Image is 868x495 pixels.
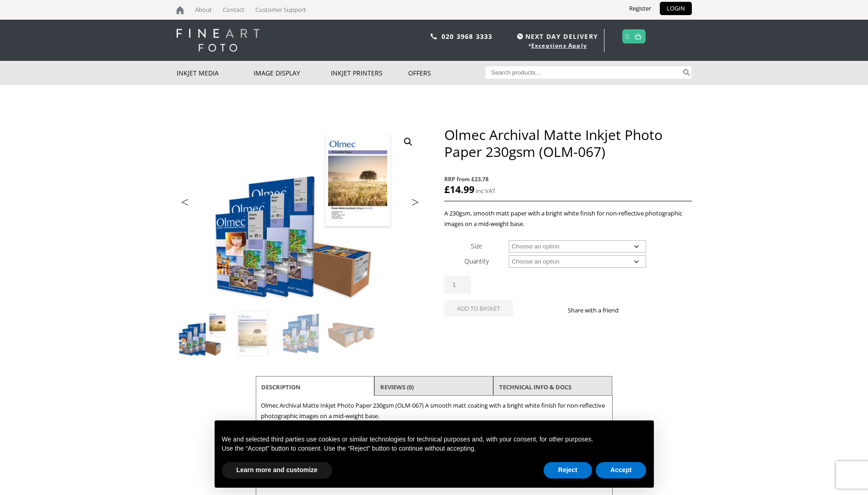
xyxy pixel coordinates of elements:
[380,379,414,395] a: Reviews (0)
[517,33,523,39] img: time.svg
[635,33,642,39] img: basket.svg
[544,462,592,479] button: Reject
[227,309,277,359] img: Olmec Archival Matte Inkjet Photo Paper 230gsm (OLM-067) - Image 2
[177,29,259,52] img: logo-white.svg
[681,66,692,79] button: Search
[444,183,450,196] span: £
[222,462,332,479] button: Learn more and customize
[442,32,493,41] a: 020 3968 3333
[408,61,485,85] a: Offers
[177,126,424,309] img: Olmec Archival Matte Inkjet Photo Paper 230gsm (OLM-067)
[444,301,513,317] button: Add to basket
[331,61,408,85] a: Inkjet Printers
[485,66,681,79] input: Search products…
[222,435,647,444] p: We and selected third parties use cookies or similar technologies for technical purposes and, wit...
[222,444,647,453] p: Use the “Accept” button to consent. Use the “Reject” button to continue without accepting.
[400,134,416,150] a: View full-screen image gallery
[515,31,598,42] span: NEXT DAY DELIVERY
[464,257,489,265] label: Quantity
[652,307,659,314] img: email sharing button
[261,379,301,395] a: Description
[444,174,691,184] span: RRP from £23.78
[531,42,587,49] a: Exceptions Apply
[596,462,647,479] button: Accept
[431,33,437,39] img: phone.svg
[471,242,482,250] label: Size
[625,30,630,43] a: 0
[261,400,608,421] p: Olmec Archival Matte Inkjet Photo Paper 230gsm (OLM-067) A smooth matt coating with a bright whit...
[177,309,226,359] img: Olmec Archival Matte Inkjet Photo Paper 230gsm (OLM-067)
[278,309,327,359] img: Olmec Archival Matte Inkjet Photo Paper 230gsm (OLM-067) - Image 3
[207,413,661,495] div: Notice
[568,305,630,316] p: Share with a friend
[444,208,691,229] p: A 230gsm, smooth matt paper with a bright white finish for non-reflective photographic images on ...
[444,183,474,196] bdi: 14.99
[641,307,648,314] img: twitter sharing button
[253,61,331,85] a: Image Display
[328,309,377,359] img: Olmec Archival Matte Inkjet Photo Paper 230gsm (OLM-067) - Image 4
[630,307,637,314] img: facebook sharing button
[444,276,471,294] input: Product quantity
[660,2,692,15] a: LOGIN
[622,2,658,15] a: Register
[444,126,691,160] h1: Olmec Archival Matte Inkjet Photo Paper 230gsm (OLM-067)
[177,61,254,85] a: Inkjet Media
[499,379,571,395] a: TECHNICAL INFO & DOCS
